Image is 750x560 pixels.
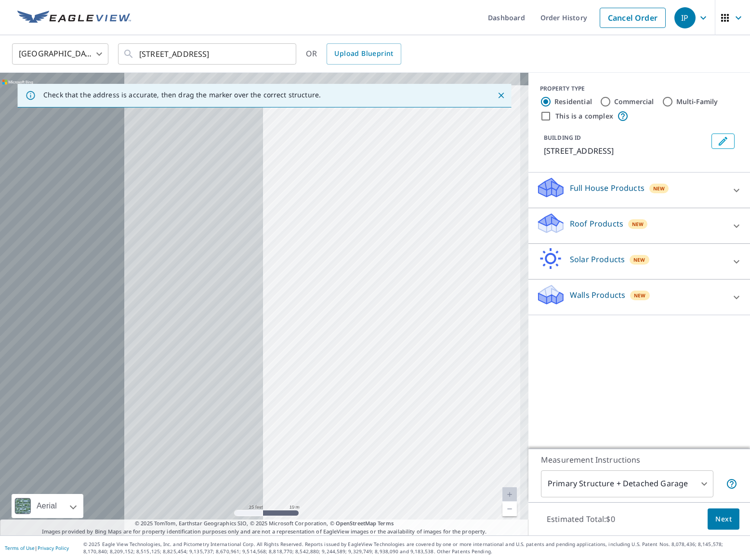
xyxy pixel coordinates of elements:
[536,176,742,204] div: Full House ProductsNew
[540,84,738,93] div: PROPERTY TYPE
[614,97,654,107] label: Commercial
[34,494,60,518] div: Aerial
[674,7,696,28] div: IP
[634,292,646,299] span: New
[708,508,739,530] button: Next
[43,91,321,99] p: Check that the address is accurate, then drag the marker over the correct structure.
[5,545,35,551] a: Terms of Use
[570,218,623,229] p: Roof Products
[536,283,742,311] div: Walls ProductsNew
[544,145,708,157] p: [STREET_ADDRESS]
[554,97,592,107] label: Residential
[135,520,394,528] span: © 2025 TomTom, Earthstar Geographics SIO, © 2025 Microsoft Corporation, ©
[12,40,108,67] div: [GEOGRAPHIC_DATA]
[600,8,666,28] a: Cancel Order
[327,43,401,65] a: Upload Blueprint
[502,502,517,516] a: Current Level 20, Zoom Out
[536,212,742,240] div: Roof ProductsNew
[334,48,393,60] span: Upload Blueprint
[139,40,276,67] input: Search by address or latitude-longitude
[5,545,69,551] p: |
[306,43,401,65] div: OR
[715,513,732,525] span: Next
[544,133,581,142] p: BUILDING ID
[536,248,742,275] div: Solar ProductsNew
[570,182,645,194] p: Full House Products
[726,478,737,490] span: Your report will include the primary structure and a detached garage if one exists.
[336,520,376,527] a: OpenStreetMap
[38,545,69,551] a: Privacy Policy
[502,487,517,502] a: Current Level 20, Zoom In Disabled
[653,185,665,192] span: New
[17,11,131,25] img: EV Logo
[570,289,625,301] p: Walls Products
[541,470,713,497] div: Primary Structure + Detached Garage
[541,454,737,466] p: Measurement Instructions
[676,97,718,107] label: Multi-Family
[83,541,745,555] p: © 2025 Eagle View Technologies, Inc. and Pictometry International Corp. All Rights Reserved. Repo...
[555,111,613,121] label: This is a complex
[378,520,394,527] a: Terms
[495,89,507,102] button: Close
[570,253,625,265] p: Solar Products
[711,133,735,149] button: Edit building 1
[539,508,623,530] p: Estimated Total: $0
[632,220,644,228] span: New
[12,494,83,518] div: Aerial
[633,256,645,264] span: New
